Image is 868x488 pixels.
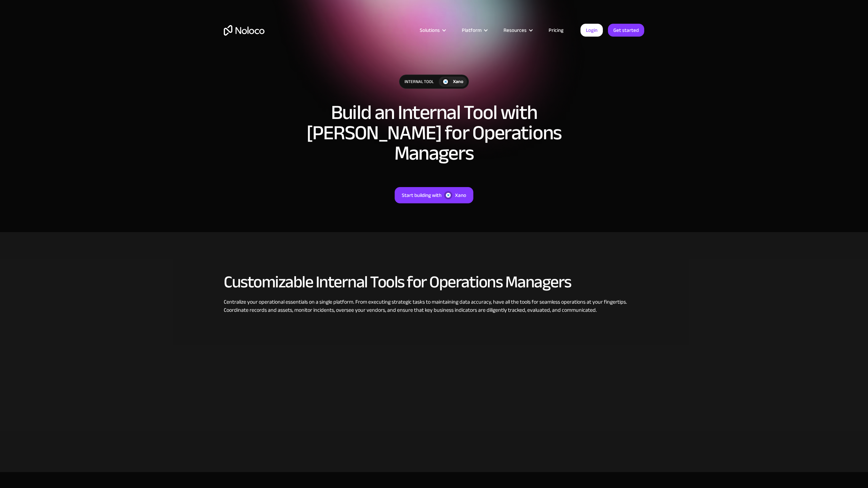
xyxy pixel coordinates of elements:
div: Solutions [420,26,440,35]
a: home [224,25,264,36]
div: Start building with [402,191,441,200]
div: Platform [462,26,481,35]
div: Resources [504,26,527,35]
h1: Build an Internal Tool with [PERSON_NAME] for Operations Managers [281,102,587,163]
a: Login [580,24,603,37]
a: Pricing [540,26,572,35]
div: Resources [495,26,540,35]
h2: Customizable Internal Tools for Operations Managers [224,273,644,291]
a: Start building withXano [395,187,473,203]
div: Platform [453,26,495,35]
div: Solutions [411,26,453,35]
a: Get started [608,24,644,37]
div: Xano [455,191,466,200]
div: Xano [453,78,463,85]
div: Internal Tool [399,75,439,88]
div: Centralize your operational essentials on a single platform. From executing strategic tasks to ma... [224,298,644,314]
